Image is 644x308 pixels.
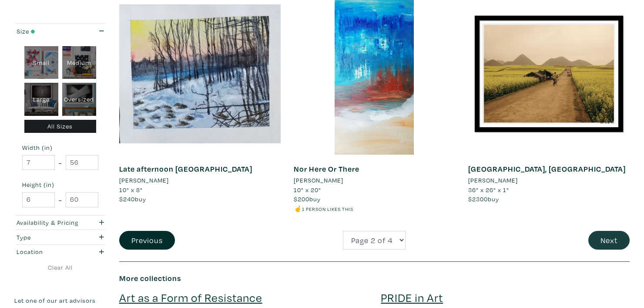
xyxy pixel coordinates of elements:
div: Type [17,233,79,242]
a: [PERSON_NAME] [119,176,281,185]
button: Type [14,230,106,244]
small: Width (in) [22,145,98,151]
span: buy [468,195,499,203]
small: 1 person likes this [302,206,353,212]
a: [PERSON_NAME] [468,176,630,185]
div: Small [24,46,58,79]
button: Availability & Pricing [14,216,106,230]
a: Art as a Form of Resistance [119,290,262,305]
span: 10" x 8" [119,186,143,194]
div: All Sizes [24,120,97,133]
span: buy [294,195,321,203]
li: ☝️ [294,204,455,213]
button: Previous [119,231,175,250]
span: - [59,194,62,206]
a: [PERSON_NAME] [294,176,455,185]
div: Medium [62,46,96,79]
li: [PERSON_NAME] [294,176,343,185]
div: Large [24,83,58,116]
button: Size [14,24,106,38]
button: Location [14,245,106,259]
span: 36" x 26" x 1" [468,186,509,194]
span: $200 [294,195,309,203]
div: Oversized [62,83,96,116]
button: Next [588,231,630,250]
a: PRIDE in Art [381,290,443,305]
a: Late afternoon [GEOGRAPHIC_DATA] [119,164,252,174]
li: [PERSON_NAME] [468,176,518,185]
h6: More collections [119,274,630,283]
small: Height (in) [22,182,98,188]
div: Size [17,27,79,36]
span: buy [119,195,146,203]
div: Location [17,247,79,257]
div: Availability & Pricing [17,218,79,227]
li: [PERSON_NAME] [119,176,169,185]
a: Clear All [14,263,106,272]
a: [GEOGRAPHIC_DATA], [GEOGRAPHIC_DATA] [468,164,626,174]
span: 10" x 20" [294,186,321,194]
span: $2300 [468,195,488,203]
span: - [59,157,62,169]
a: Nor Here Or There [294,164,359,174]
span: $240 [119,195,135,203]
